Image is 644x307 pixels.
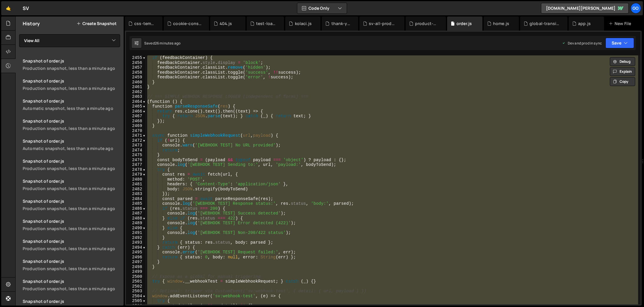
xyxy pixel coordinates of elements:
a: Snapshot of order.jsProduction snapshot, less than a minute ago [19,235,124,255]
div: 2482 [126,187,146,192]
div: 2470 [126,128,146,133]
div: 2460 [126,80,146,85]
div: 2504 [126,294,146,299]
div: 2500 [126,274,146,279]
a: Snapshot of order.jsProduction snapshot, less than a minute ago [19,75,124,95]
div: Snapshot of order.js [23,98,120,104]
a: Snapshot of order.jsAutomatic snapshot, less than a minute ago [19,135,124,155]
div: 2505 [126,298,146,303]
div: Production snapshot, less than a minute ago [23,226,120,231]
h2: History [23,20,40,27]
div: 2483 [126,192,146,197]
div: order.js [457,21,472,27]
div: 26 minutes ago [155,41,180,46]
div: cookie-consent.js [173,21,202,27]
div: Snapshot of order.js [23,298,120,304]
div: 2476 [126,158,146,163]
div: Production snapshot, less than a minute ago [23,85,120,91]
div: 2485 [126,201,146,206]
div: New File [609,21,633,27]
div: Snapshot of order.js [23,118,120,124]
div: 2465 [126,104,146,109]
div: 2496 [126,255,146,260]
div: 2492 [126,235,146,240]
div: Production snapshot, less than a minute ago [23,126,120,131]
button: Debug [610,57,635,66]
a: Snapshot of order.jsProduction snapshot, less than a minute ago [19,255,124,275]
a: Snapshot of order.jsProduction snapshot, less than a minute ago [19,55,124,75]
div: 2475 [126,153,146,158]
a: Snapshot of order.jsProduction snapshot, less than a minute ago [19,215,124,235]
div: home.js [493,21,509,27]
div: Production snapshot, less than a minute ago [23,206,120,211]
a: [DOMAIN_NAME][PERSON_NAME] [541,3,629,14]
div: Production snapshot, less than a minute ago [23,246,120,251]
div: Saved [144,41,180,46]
div: 2503 [126,289,146,294]
div: Production snapshot, less than a minute ago [23,186,120,191]
div: 2474 [126,148,146,153]
div: Snapshot of order.js [23,138,120,144]
div: Production snapshot, less than a minute ago [23,266,120,271]
div: Production snapshot, less than a minute ago [23,166,120,171]
div: 2486 [126,206,146,211]
div: 2479 [126,172,146,177]
div: 2461 [126,85,146,90]
div: 2501 [126,279,146,284]
div: 2502 [126,284,146,289]
div: 2495 [126,250,146,255]
button: Create Snapshot [77,21,117,26]
div: 2491 [126,230,146,235]
a: Snapshot of order.jsProduction snapshot, less than a minute ago [19,175,124,195]
div: kolaci.js [295,21,312,27]
div: global-transition.js [530,21,560,27]
div: css-temp.css [134,21,155,27]
div: Snapshot of order.js [23,58,120,64]
div: 2494 [126,245,146,250]
div: 2497 [126,260,146,265]
div: 404.js [220,21,232,27]
div: product-new.js [415,21,439,27]
div: Production snapshot, less than a minute ago [23,65,120,71]
div: 2489 [126,221,146,226]
a: Snapshot of order.jsProduction snapshot, less than a minute ago [19,275,124,295]
a: go [630,3,641,14]
div: Snapshot of order.js [23,278,120,284]
div: 2468 [126,119,146,124]
div: 2477 [126,162,146,167]
a: Snapshot of order.jsProduction snapshot, less than a minute ago [19,155,124,175]
div: Snapshot of order.js [23,198,120,204]
div: 2463 [126,94,146,99]
div: Snapshot of order.js [23,178,120,184]
div: 2487 [126,211,146,216]
div: 2466 [126,109,146,114]
div: 2457 [126,65,146,70]
a: Snapshot of order.jsProduction snapshot, less than a minute ago [19,115,124,135]
div: 2473 [126,143,146,148]
div: Snapshot of order.js [23,238,120,244]
div: 2472 [126,138,146,143]
div: 2456 [126,60,146,65]
div: app.js [578,21,591,27]
div: 2493 [126,240,146,245]
div: 2464 [126,99,146,104]
div: 2488 [126,216,146,221]
div: Snapshot of order.js [23,158,120,164]
div: 2469 [126,123,146,128]
button: Explain [610,67,635,76]
div: 2455 [126,55,146,60]
div: 2478 [126,167,146,172]
div: 2498 [126,265,146,270]
div: 2499 [126,269,146,274]
a: Snapshot of order.jsProduction snapshot, less than a minute ago [19,195,124,215]
div: Production snapshot, less than a minute ago [23,286,120,291]
div: 2484 [126,197,146,202]
div: 2480 [126,177,146,182]
div: 2490 [126,226,146,231]
div: Snapshot of order.js [23,258,120,264]
button: Code Only [297,3,347,14]
div: 2471 [126,133,146,138]
div: sv-all-products.js [369,21,397,27]
div: thank-you.js [331,21,351,27]
div: 2458 [126,70,146,75]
